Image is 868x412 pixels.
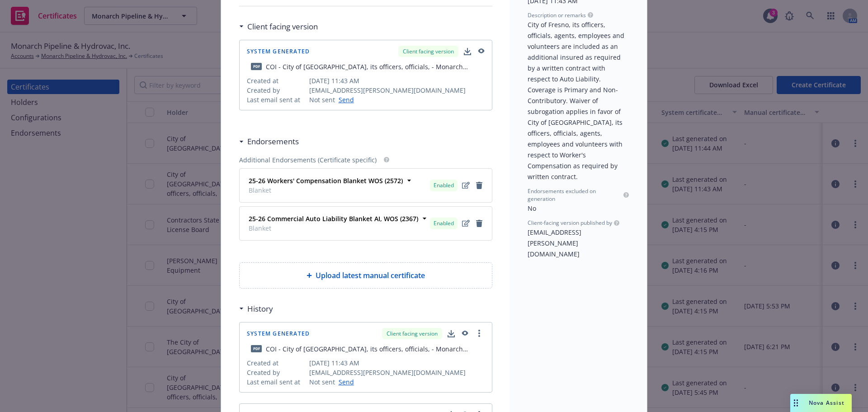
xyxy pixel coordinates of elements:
span: Last email sent at [247,377,306,387]
span: [EMAIL_ADDRESS][PERSON_NAME][DOMAIN_NAME] [309,85,485,95]
a: edit [460,218,471,229]
span: Created by [247,368,306,377]
span: System Generated [247,49,310,54]
div: Client facing version [239,21,318,33]
span: No [528,204,536,213]
span: Created by [247,85,306,95]
span: Created at [247,358,306,368]
a: Send [335,95,354,104]
span: Endorsements excluded on generation [528,187,622,203]
div: COI - City of [GEOGRAPHIC_DATA], its officers, officials, - Monarch Pipeline & Hydrovac, Inc. - f... [266,344,485,354]
div: History [239,303,273,315]
span: Not sent [309,377,335,387]
span: System Generated [247,331,310,336]
span: Blanket [249,185,403,195]
strong: 25-26 Workers' Compensation Blanket WOS (2572) [249,176,403,185]
span: Created at [247,76,306,85]
span: Not sent [309,95,335,104]
span: Last email sent at [247,95,306,104]
h3: History [247,303,273,315]
div: Drag to move [790,394,802,412]
button: Nova Assist [790,394,852,412]
a: more [474,328,485,339]
h3: Endorsements [247,136,299,147]
a: Send [335,377,354,387]
div: COI - City of [GEOGRAPHIC_DATA], its officers, officials, - Monarch Pipeline & Hydrovac, Inc. - f... [266,62,485,71]
span: [EMAIL_ADDRESS][PERSON_NAME][DOMAIN_NAME] [309,368,485,377]
span: Client-facing version published by [528,219,612,227]
span: Nova Assist [809,399,844,407]
span: Enabled [434,181,454,189]
div: Client facing version [398,46,458,57]
span: Upload latest manual certificate [316,270,425,281]
span: pdf [251,63,262,70]
span: [EMAIL_ADDRESS][PERSON_NAME][DOMAIN_NAME] [528,228,581,258]
span: City of Fresno, its officers, officials, agents, employees and volunteers are included as an addi... [528,20,626,181]
span: [DATE] 11:43 AM [309,358,485,368]
div: Endorsements [239,136,299,147]
span: Enabled [434,219,454,227]
a: edit [460,180,471,191]
div: Client facing version [382,328,442,339]
span: Description or remarks [528,11,586,19]
a: remove [474,218,485,229]
span: [DATE] 11:43 AM [309,76,485,85]
a: remove [474,180,485,191]
span: Additional Endorsements (Certificate specific) [239,155,377,165]
div: Upload latest manual certificate [239,262,492,289]
strong: 25-26 Commercial Auto Liability Blanket AI, WOS (2367) [249,214,418,223]
h3: Client facing version [247,21,318,33]
span: pdf [251,345,262,352]
span: Blanket [249,223,418,233]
